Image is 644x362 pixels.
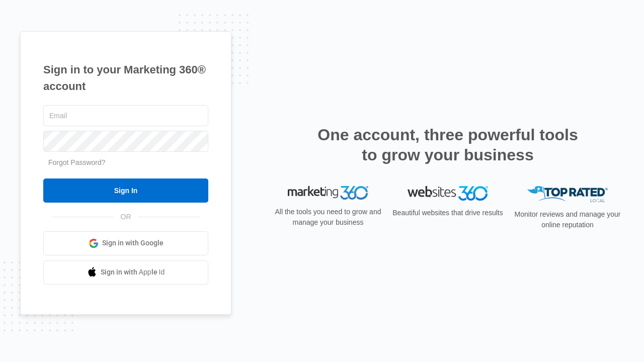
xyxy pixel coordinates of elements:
[527,186,608,203] img: Top Rated Local
[272,207,384,228] p: All the tools you need to grow and manage your business
[43,231,208,255] a: Sign in with Google
[114,212,138,222] span: OR
[43,260,208,285] a: Sign in with Apple Id
[43,61,208,95] h1: Sign in to your Marketing 360® account
[102,238,164,248] span: Sign in with Google
[314,125,581,165] h2: One account, three powerful tools to grow your business
[43,105,208,126] input: Email
[511,209,624,230] p: Monitor reviews and manage your online reputation
[408,186,488,201] img: Websites 360
[48,158,106,166] a: Forgot Password?
[101,267,165,278] span: Sign in with Apple Id
[43,178,208,203] input: Sign In
[391,208,504,218] p: Beautiful websites that drive results
[288,186,368,200] img: Marketing 360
